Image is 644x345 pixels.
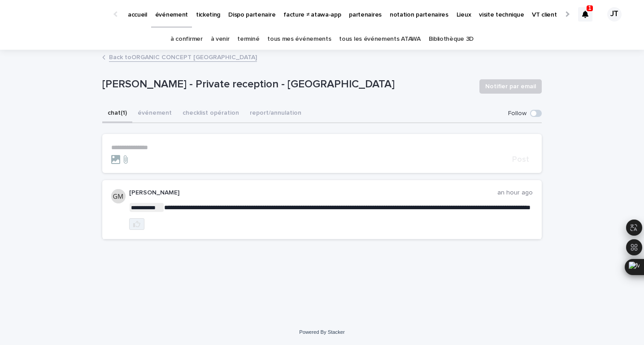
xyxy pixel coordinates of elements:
[177,104,244,123] button: checklist opération
[170,29,203,50] a: à confirmer
[578,7,592,22] div: 1
[299,329,344,335] a: Powered By Stacker
[588,5,592,11] p: 1
[339,29,420,50] a: tous les événements ATAWA
[512,155,529,164] span: Post
[508,110,527,117] p: Follow
[18,5,105,23] img: Ls34BcGeRexTGTNfXpUC
[267,29,331,50] a: tous mes événements
[497,189,533,197] p: an hour ago
[211,29,230,50] a: à venir
[102,78,472,91] p: [PERSON_NAME] - Private reception - [GEOGRAPHIC_DATA]
[129,218,144,230] button: like this post
[237,29,259,50] a: terminé
[429,29,474,50] a: Bibliothèque 3D
[244,104,307,123] button: report/annulation
[485,82,536,91] span: Notifier par email
[479,79,542,94] button: Notifier par email
[129,189,497,197] p: [PERSON_NAME]
[102,104,132,123] button: chat (1)
[109,52,257,62] a: Back toORGANIC CONCEPT [GEOGRAPHIC_DATA]
[607,7,622,22] div: JT
[509,155,533,164] button: Post
[132,104,177,123] button: événement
